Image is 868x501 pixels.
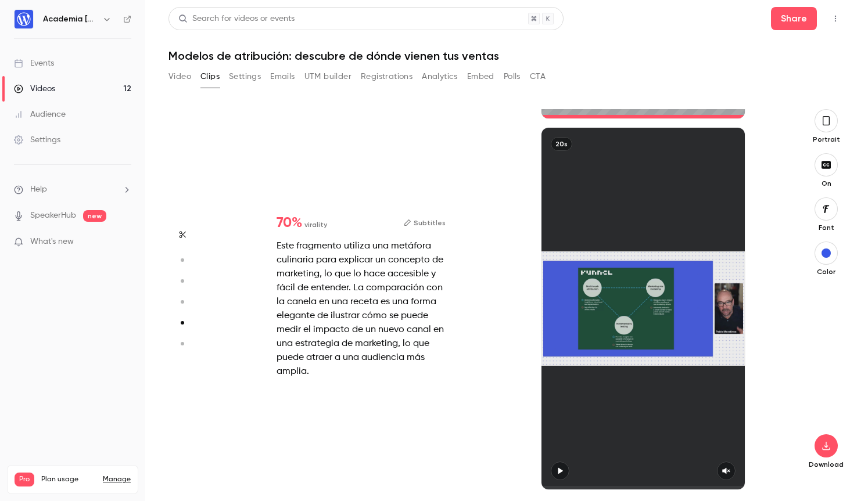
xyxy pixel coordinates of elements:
[14,57,54,69] div: Events
[808,267,845,276] p: Color
[361,67,413,86] button: Registrations
[178,13,295,25] div: Search for videos or events
[530,67,546,86] button: CTA
[304,219,327,230] span: virality
[15,473,34,486] span: Pro
[14,134,60,146] div: Settings
[277,239,446,379] div: Este fragmento utiliza una metáfora culinaria para explicar un concepto de marketing, lo que lo h...
[270,67,295,86] button: Emails
[808,179,845,188] p: On
[83,210,106,222] span: new
[277,216,302,230] span: 70 %
[30,236,74,248] span: What's new
[404,216,446,230] button: Subtitles
[14,183,131,196] li: help-dropdown-opener
[30,210,76,222] a: SpeakerHub
[43,13,98,25] h6: Academia [DOMAIN_NAME]
[168,49,845,63] h1: Modelos de atribución: descubre de dónde vienen tus ventas
[808,223,845,232] p: Font
[229,67,261,86] button: Settings
[422,67,458,86] button: Analytics
[41,475,96,484] span: Plan usage
[467,67,494,86] button: Embed
[808,460,845,469] p: Download
[826,9,845,28] button: Top Bar Actions
[200,67,220,86] button: Clips
[808,135,845,144] p: Portrait
[103,475,131,484] a: Manage
[771,7,817,30] button: Share
[504,67,521,86] button: Polls
[30,183,47,196] span: Help
[14,109,66,120] div: Audience
[304,67,351,86] button: UTM builder
[15,10,33,28] img: Academia WordPress.com
[168,67,191,86] button: Video
[14,83,55,95] div: Videos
